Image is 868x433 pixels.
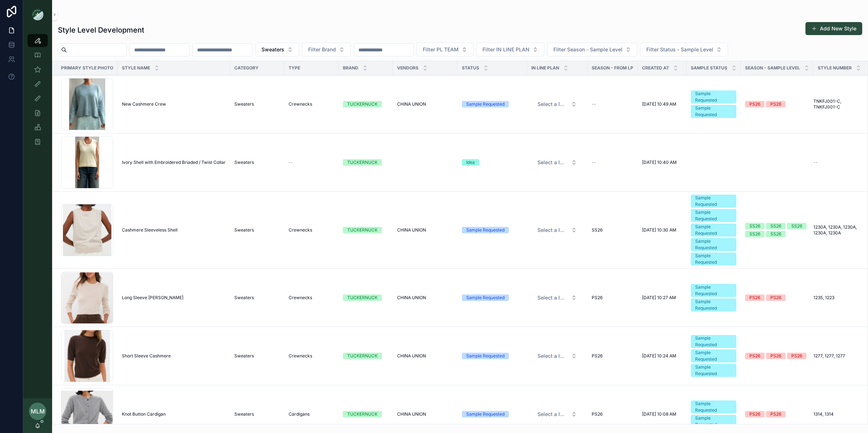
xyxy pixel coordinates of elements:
[749,294,760,301] div: PS26
[592,160,633,165] a: --
[289,101,312,107] span: Crewnecks
[691,284,736,311] a: Sample RequestedSample Requested
[695,284,732,297] div: Sample Requested
[532,98,583,111] button: Select Button
[537,411,568,418] span: Select a IN LINE PLAN
[695,238,732,251] div: Sample Requested
[745,353,809,359] a: PS26PS26PS26
[347,101,378,107] div: TUCKERNUCK
[343,65,358,71] span: Brand
[695,349,732,362] div: Sample Requested
[592,295,603,301] span: PS26
[343,411,388,417] a: TUCKERNUCK
[592,227,633,233] a: SS26
[234,65,259,71] span: Category
[397,227,453,233] a: CHINA UNION
[122,353,171,359] span: Short Sleeve Cashmere
[642,160,682,165] a: [DATE] 10:40 AM
[547,43,637,56] button: Select Button
[462,227,523,233] a: Sample Requested
[122,353,226,359] a: Short Sleeve Cashmere
[537,294,568,301] span: Select a IN LINE PLAN
[691,335,736,377] a: Sample RequestedSample RequestedSample Requested
[234,411,280,417] a: Sweaters
[122,160,226,165] a: Ivory Shell with Embroidered Briaded / Twist Collar
[289,353,334,359] a: Crewnecks
[308,46,336,53] span: Filter Brand
[592,411,603,417] span: PS26
[261,46,284,53] span: Sweaters
[531,407,583,421] a: Select Button
[749,101,760,107] div: PS26
[255,43,299,56] button: Select Button
[289,65,300,71] span: Type
[122,65,150,71] span: Style Name
[531,97,583,111] a: Select Button
[592,65,633,71] span: Season - From LP
[397,353,453,359] a: CHINA UNION
[592,353,603,359] span: PS26
[531,291,583,305] a: Select Button
[642,411,676,417] span: [DATE] 10:08 AM
[642,295,676,301] span: [DATE] 10:27 AM
[532,156,583,169] button: Select Button
[531,349,583,363] a: Select Button
[122,227,178,233] span: Cashmere Sleeveless Shell
[234,353,254,359] span: Sweaters
[818,65,852,71] span: Style Number
[122,411,166,417] span: Knot Button Cardigan
[397,227,426,233] span: CHINA UNION
[343,159,388,166] a: TUCKERNUCK
[813,295,834,301] span: 1235, 1223
[122,295,226,301] a: Long Sleeve [PERSON_NAME]
[770,353,781,359] div: PS26
[423,46,459,53] span: Filter PL TEAM
[122,411,226,417] a: Knot Button Cardigan
[462,159,523,166] a: Idea
[642,353,682,359] a: [DATE] 10:24 AM
[691,400,736,428] a: Sample RequestedSample Requested
[770,101,781,107] div: PS26
[462,101,523,107] a: Sample Requested
[813,353,845,359] span: 1277, 1277, 1277
[122,295,183,301] span: Long Sleeve [PERSON_NAME]
[745,65,800,71] span: SEASON - SAMPLE LEVEL
[745,411,809,417] a: PS26PS26
[347,353,378,359] div: TUCKERNUCK
[745,101,809,107] a: PS26PS26
[234,160,280,165] a: Sweaters
[749,353,760,359] div: PS26
[813,98,865,110] span: TNKFJ001-C, TNKFJ001-C
[592,160,596,165] span: --
[289,295,334,301] a: Crewnecks
[466,101,505,107] div: Sample Requested
[813,411,834,417] span: 1314, 1314
[642,411,682,417] a: [DATE] 10:08 AM
[234,101,280,107] a: Sweaters
[813,295,865,301] a: 1235, 1223
[397,101,453,107] a: CHINA UNION
[417,43,473,56] button: Select Button
[642,160,677,165] span: [DATE] 10:40 AM
[695,298,732,311] div: Sample Requested
[289,101,334,107] a: Crewnecks
[592,295,633,301] a: PS26
[343,101,388,107] a: TUCKERNUCK
[695,415,732,428] div: Sample Requested
[813,224,865,236] a: 1230A, 1230A, 1230A, 1230A, 1230A
[397,411,426,417] span: CHINA UNION
[532,408,583,421] button: Select Button
[791,223,802,229] div: SS26
[466,159,475,166] div: Idea
[289,295,312,301] span: Crewnecks
[592,101,596,107] span: --
[592,101,633,107] a: --
[343,294,388,301] a: TUCKERNUCK
[234,411,254,417] span: Sweaters
[347,294,378,301] div: TUCKERNUCK
[531,156,583,169] a: Select Button
[466,227,505,233] div: Sample Requested
[289,160,293,165] span: --
[642,101,676,107] span: [DATE] 10:49 AM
